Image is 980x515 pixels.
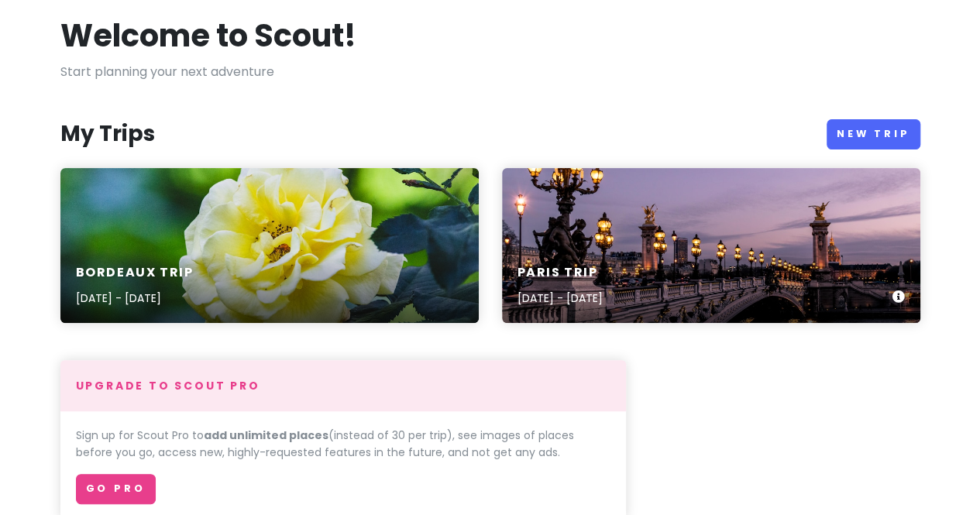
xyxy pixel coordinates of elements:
a: yellow flower in tilt shift lensBordeaux Trip[DATE] - [DATE] [60,168,479,323]
h6: Paris Trip [518,265,603,281]
h1: Welcome to Scout! [60,15,356,56]
strong: add unlimited places [204,427,328,443]
h3: My Trips [60,120,155,148]
p: Start planning your next adventure [60,62,920,82]
a: Go Pro [76,474,156,504]
p: Sign up for Scout Pro to (instead of 30 per trip), see images of places before you go, access new... [76,427,610,462]
p: [DATE] - [DATE] [518,290,603,307]
a: New Trip [827,119,920,149]
a: bridge during night timeParis Trip[DATE] - [DATE] [502,168,920,323]
h6: Bordeaux Trip [76,265,194,281]
h4: Upgrade to Scout Pro [76,379,610,393]
p: [DATE] - [DATE] [76,290,194,307]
